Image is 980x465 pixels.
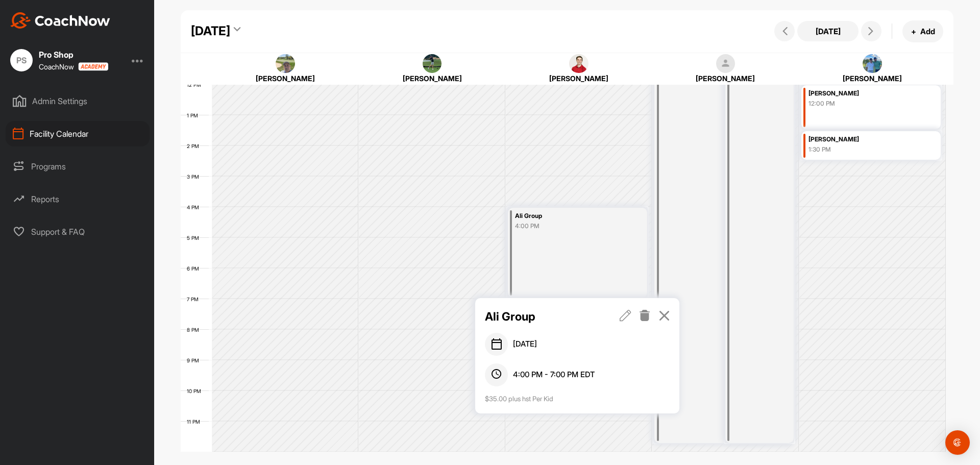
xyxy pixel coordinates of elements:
[181,357,209,363] div: 9 PM
[78,62,108,71] img: CoachNow acadmey
[181,419,210,425] div: 11 PM
[181,143,209,149] div: 2 PM
[191,22,230,40] div: [DATE]
[6,154,150,179] div: Programs
[513,338,537,350] span: [DATE]
[797,21,859,41] button: [DATE]
[276,54,295,74] img: square_35322a8c203840fbb0b11e7a66f8ca14.jpg
[515,222,623,231] div: 4:00 PM
[716,54,736,74] img: square_default-ef6cabf814de5a2bf16c804365e32c732080f9872bdf737d349900a9daf73cf9.png
[181,327,209,333] div: 8 PM
[6,219,150,244] div: Support & FAQ
[945,430,970,455] div: Open Intercom Messenger
[515,210,623,222] div: Ali Group
[6,186,150,212] div: Reports
[372,73,493,84] div: [PERSON_NAME]
[808,145,917,154] div: 1:30 PM
[181,235,209,241] div: 5 PM
[911,26,916,37] span: +
[39,62,108,71] div: CoachNow
[225,73,346,84] div: [PERSON_NAME]
[808,99,917,108] div: 12:00 PM
[181,174,209,180] div: 3 PM
[485,394,670,404] div: $35.00 plus hst Per Kid
[10,49,33,71] div: PS
[808,88,917,100] div: [PERSON_NAME]
[181,204,209,210] div: 4 PM
[569,54,589,74] img: square_d106af1cbb243ddbf65b256467a49084.jpg
[181,296,209,302] div: 7 PM
[902,20,943,42] button: +Add
[423,54,442,74] img: square_1ba95a1c99e6952c22ea10d324b08980.jpg
[10,12,110,29] img: CoachNow
[518,73,639,84] div: [PERSON_NAME]
[39,51,108,59] div: Pro Shop
[181,112,208,118] div: 1 PM
[812,73,933,84] div: [PERSON_NAME]
[808,134,917,145] div: [PERSON_NAME]
[863,54,882,74] img: square_4b407b35e989d55f3d3b224a3b9ffcf6.jpg
[181,388,211,394] div: 10 PM
[181,265,209,272] div: 6 PM
[665,73,786,84] div: [PERSON_NAME]
[6,88,150,114] div: Admin Settings
[485,308,600,325] p: Ali Group
[6,121,150,146] div: Facility Calendar
[181,82,211,88] div: 12 PM
[513,369,595,381] span: 4:00 PM - 7:00 PM EDT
